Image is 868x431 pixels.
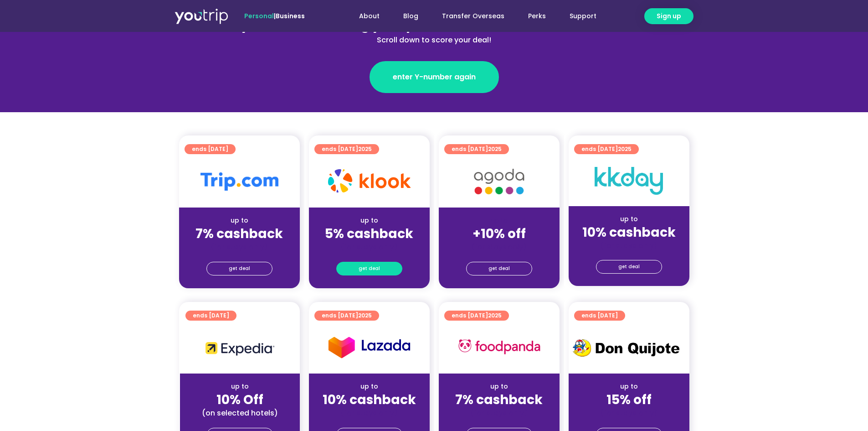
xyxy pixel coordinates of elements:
div: (for stays only) [316,408,422,418]
a: ends [DATE]2025 [314,311,379,321]
div: up to [186,216,293,225]
a: ends [DATE]2025 [444,311,509,321]
div: up to [316,216,422,225]
strong: 10% cashback [323,391,416,409]
div: (for stays only) [316,242,422,252]
a: get deal [336,262,402,275]
div: Scroll down to score your deal! [236,35,632,46]
nav: Menu [329,8,608,25]
span: Sign up [657,11,681,21]
a: ends [DATE]2025 [574,144,639,154]
div: (for stays only) [576,408,682,418]
a: ends [DATE] [185,311,236,321]
div: (for stays only) [576,241,682,250]
div: up to [316,382,422,391]
a: get deal [206,262,272,275]
span: 2025 [488,145,502,153]
div: up to [576,382,682,391]
strong: 10% cashback [582,223,676,241]
a: Transfer Overseas [430,8,516,25]
span: ends [DATE] [192,144,228,154]
a: Support [558,8,608,25]
strong: 10% Off [216,391,263,409]
span: get deal [229,262,250,275]
span: Personal [244,11,274,21]
span: enter Y-number again [393,72,476,83]
a: Sign up [644,8,693,24]
a: About [347,8,391,25]
a: get deal [466,262,532,275]
div: (for stays only) [186,242,293,252]
span: ends [DATE] [452,311,502,321]
div: up to [187,382,293,391]
span: ends [DATE] [322,144,372,154]
a: Blog [391,8,430,25]
span: get deal [488,262,510,275]
div: (on selected hotels) [187,408,293,418]
strong: 15% off [606,391,652,409]
strong: 7% cashback [455,391,543,409]
div: (for stays only) [446,242,552,252]
span: ends [DATE] [581,311,618,321]
a: ends [DATE] [185,144,236,154]
span: 2025 [488,312,502,319]
a: ends [DATE]2025 [314,144,379,154]
a: get deal [596,260,662,274]
span: ends [DATE] [322,311,372,321]
span: get deal [618,260,640,273]
span: get deal [359,262,380,275]
strong: +10% off [473,225,526,243]
a: enter Y-number again [370,61,499,93]
strong: 7% cashback [195,225,283,243]
div: up to [446,382,552,391]
span: ends [DATE] [581,144,632,154]
a: ends [DATE]2025 [444,144,509,154]
div: up to [576,214,682,224]
a: Business [276,11,305,21]
strong: 5% cashback [325,225,413,243]
span: up to [491,216,508,225]
a: Perks [516,8,558,25]
span: 2025 [618,145,632,153]
a: ends [DATE] [574,311,625,321]
span: 2025 [358,145,372,153]
span: 2025 [358,312,372,319]
span: ends [DATE] [452,144,502,154]
div: (for stays only) [446,408,552,418]
span: ends [DATE] [193,311,229,321]
span: | [244,11,305,21]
